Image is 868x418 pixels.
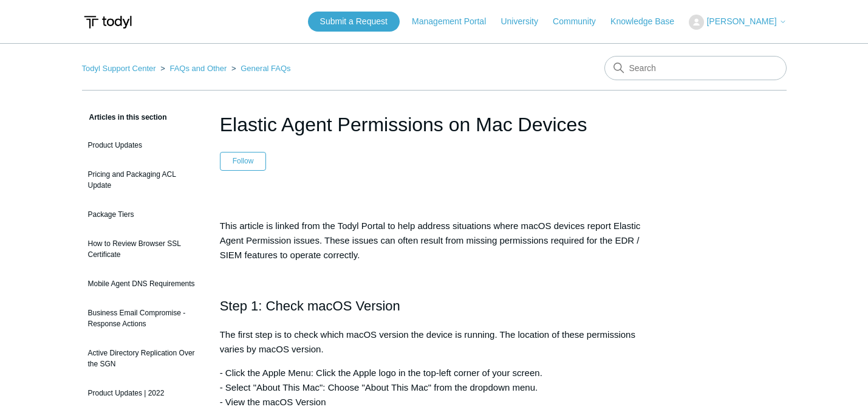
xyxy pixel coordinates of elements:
[82,134,202,157] a: Product Updates
[220,295,649,317] h2: Step 1: Check macOS Version
[82,11,134,33] img: Todyl Support Center Help Center home page
[82,272,202,295] a: Mobile Agent DNS Requirements
[220,110,649,139] h1: Elastic Agent Permissions on Mac Devices
[604,56,787,80] input: Search
[553,15,608,28] a: Community
[220,366,649,409] p: - Click the Apple Menu: Click the Apple logo in the top-left corner of your screen. - Select "Abo...
[689,15,786,30] button: [PERSON_NAME]
[82,232,202,266] a: How to Review Browser SSL Certificate
[82,64,156,73] a: Todyl Support Center
[412,15,498,28] a: Management Portal
[82,301,202,335] a: Business Email Compromise - Response Actions
[220,219,649,262] p: This article is linked from the Todyl Portal to help address situations where macOS devices repor...
[82,163,202,197] a: Pricing and Packaging ACL Update
[229,64,291,73] li: General FAQs
[501,15,550,28] a: University
[220,152,267,170] button: Follow Article
[220,327,649,357] p: The first step is to check which macOS version the device is running. The location of these permi...
[169,64,227,73] a: FAQs and Other
[308,12,400,32] a: Submit a Request
[706,16,776,26] span: [PERSON_NAME]
[610,15,686,28] a: Knowledge Base
[82,203,202,226] a: Package Tiers
[82,341,202,375] a: Active Directory Replication Over the SGN
[158,64,229,73] li: FAQs and Other
[241,64,290,73] a: General FAQs
[82,64,159,73] li: Todyl Support Center
[82,382,202,405] a: Product Updates | 2022
[82,113,167,122] span: Articles in this section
